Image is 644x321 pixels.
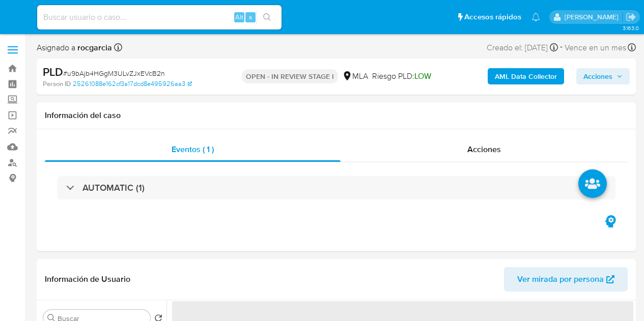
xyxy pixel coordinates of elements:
[467,143,501,155] span: Acciones
[37,42,112,53] span: Asignado a
[242,69,338,83] p: OPEN - IN REVIEW STAGE I
[37,11,282,24] input: Buscar usuario o caso...
[576,68,630,84] button: Acciones
[45,110,628,121] h1: Información del caso
[583,68,612,84] span: Acciones
[560,41,563,54] span: -
[414,70,431,82] span: LOW
[57,176,615,199] div: AUTOMATIC (1)
[372,71,431,82] span: Riesgo PLD:
[464,12,521,22] span: Accesos rápidos
[82,182,145,193] h3: AUTOMATIC (1)
[531,13,540,21] a: Notificaciones
[626,12,636,22] a: Salir
[487,41,558,54] div: Creado el: [DATE]
[43,79,71,89] b: Person ID
[517,267,604,291] span: Ver mirada por persona
[565,42,626,53] span: Vence en un mes
[495,68,557,84] b: AML Data Collector
[565,12,622,22] p: rocio.garcia@mercadolibre.com
[488,68,564,84] button: AML Data Collector
[43,64,63,80] b: PLD
[249,12,252,22] span: s
[75,42,112,53] b: rocgarcia
[504,267,628,291] button: Ver mirada por persona
[342,71,368,82] div: MLA
[45,274,130,284] h1: Información de Usuario
[257,10,277,24] button: search-icon
[63,68,165,78] span: # u9bAjb4HGgM3ULvZJxEVcB2n
[172,143,214,155] span: Eventos ( 1 )
[235,12,243,22] span: Alt
[73,79,192,89] a: 25261088e162cf3a17dcd8e495926aa3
